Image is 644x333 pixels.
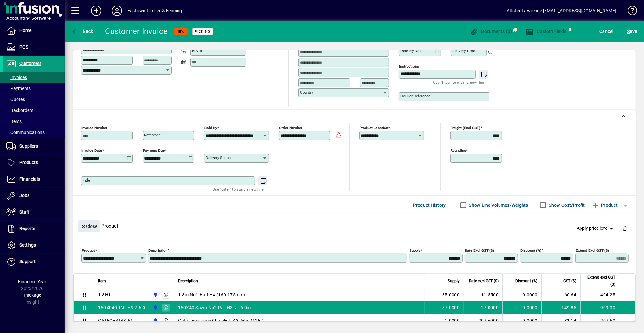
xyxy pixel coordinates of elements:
[600,26,614,37] span: Cancel
[451,148,466,153] mat-label: Rounding
[81,148,102,153] mat-label: Invoice date
[452,49,475,53] mat-label: Delivery time
[177,29,185,34] span: NEW
[151,304,159,311] span: Holyoake St
[3,39,65,55] a: POS
[81,221,98,232] span: Close
[409,248,420,253] mat-label: Supply
[6,130,45,135] span: Communications
[3,221,65,237] a: Reports
[580,288,619,301] td: 404.25
[470,29,512,34] span: Documents (0)
[469,277,499,284] span: Rate excl GST ($)
[178,305,251,311] span: 150X40 Sawn No2 Rail H3.2 - 6.0m
[541,314,580,327] td: 31.14
[520,248,541,253] mat-label: Discount (%)
[19,61,41,66] span: Customers
[574,223,617,234] button: Apply price level
[151,317,159,324] span: Holyoake St
[468,292,499,298] div: 11.5500
[400,94,430,98] mat-label: Courier Reference
[577,225,615,232] span: Apply price level
[584,274,615,288] span: Extend excl GST ($)
[19,44,28,50] span: POS
[24,293,41,298] span: Package
[623,1,636,22] a: Knowledge Base
[442,292,460,298] span: 35.0000
[3,237,65,253] a: Settings
[524,26,568,37] button: Custom Fields
[148,248,167,253] mat-label: Description
[451,126,481,130] mat-label: Freight (excl GST)
[98,277,106,284] span: Item
[3,23,65,39] a: Home
[70,26,95,37] button: Back
[204,126,217,130] mat-label: Sold by
[468,26,514,37] button: Documents (0)
[598,26,615,37] button: Cancel
[502,288,541,301] td: 0.0000
[3,138,65,154] a: Suppliers
[98,305,145,311] div: 150X040RAILH3.2-6.0
[78,220,100,232] button: Close
[83,178,90,183] mat-label: Title
[19,242,36,248] span: Settings
[72,29,93,34] span: Back
[3,204,65,220] a: Staff
[19,160,38,165] span: Products
[580,301,619,314] td: 999.00
[360,126,388,130] mat-label: Product location
[465,248,494,253] mat-label: Rate excl GST ($)
[592,200,618,210] span: Product
[502,301,541,314] td: 0.0000
[178,277,198,284] span: Description
[143,148,165,153] mat-label: Payment due
[3,188,65,204] a: Jobs
[82,248,95,253] mat-label: Product
[279,126,302,130] mat-label: Order number
[468,305,499,311] div: 27.0000
[3,72,65,83] a: Invoices
[144,133,161,137] mat-label: Reference
[6,86,31,91] span: Payments
[18,279,47,284] span: Financial Year
[19,143,38,149] span: Suppliers
[448,277,460,284] span: Supply
[515,277,537,284] span: Discount (%)
[213,185,264,193] mat-hint: Use 'Enter' to start a new line
[19,259,36,264] span: Support
[442,305,460,311] span: 37.0000
[86,5,107,17] button: Add
[576,248,609,253] mat-label: Extend excl GST ($)
[410,199,449,211] button: Product History
[178,292,245,298] span: 1.8m No1 Half H4 (160-175mm)
[563,277,576,284] span: GST ($)
[547,202,585,208] label: Show Cost/Profit
[399,64,419,69] mat-label: Instructions
[105,26,168,37] div: Customer Invoice
[617,220,632,236] button: Delete
[580,314,619,327] td: 207.60
[627,29,630,34] span: S
[98,317,133,324] div: GATECHAIN3.66
[507,6,616,16] div: Allister Lawrence [EMAIL_ADDRESS][DOMAIN_NAME]
[502,314,541,327] td: 0.0000
[19,28,31,33] span: Home
[541,288,580,301] td: 60.64
[107,5,127,17] button: Profile
[541,301,580,314] td: 149.85
[468,317,499,324] div: 207.6000
[526,29,567,34] span: Custom Fields
[400,49,422,53] mat-label: Delivery date
[3,254,65,270] a: Support
[588,199,621,211] button: Product
[626,26,639,37] button: Save
[195,29,211,34] span: Picking
[76,223,102,229] app-page-header-button: Close
[6,108,33,113] span: Backorders
[73,214,636,238] div: Product
[3,116,65,127] a: Items
[445,317,460,324] span: 1.0000
[3,105,65,116] a: Backorders
[3,171,65,187] a: Financials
